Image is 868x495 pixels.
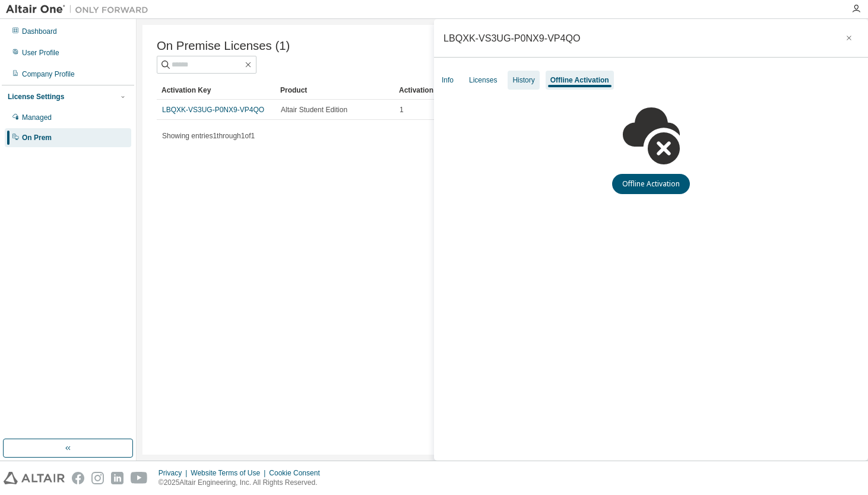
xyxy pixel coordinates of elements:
[161,81,271,100] div: Activation Key
[191,468,269,478] div: Website Terms of Use
[281,105,347,115] span: Altair Student Edition
[269,468,327,478] div: Cookie Consent
[162,132,255,140] span: Showing entries 1 through 1 of 1
[91,472,104,484] img: instagram.svg
[400,105,404,115] span: 1
[443,33,581,43] div: LBQXK-VS3UG-P0NX9-VP4QO
[512,75,534,85] div: History
[6,4,154,15] img: Altair One
[22,69,75,79] div: Company Profile
[22,27,57,36] div: Dashboard
[4,472,65,484] img: altair_logo.svg
[157,39,290,53] span: On Premise Licenses (1)
[8,92,64,101] div: License Settings
[131,472,148,484] img: youtube.svg
[111,472,123,484] img: linkedin.svg
[280,81,389,100] div: Product
[399,81,508,100] div: Activation Allowed
[612,174,690,194] button: Offline Activation
[162,106,264,114] a: LBQXK-VS3UG-P0NX9-VP4QO
[22,48,59,58] div: User Profile
[550,75,609,85] div: Offline Activation
[159,478,327,488] p: © 2025 Altair Engineering, Inc. All Rights Reserved.
[22,133,52,142] div: On Prem
[442,75,454,85] div: Info
[469,75,497,85] div: Licenses
[159,468,191,478] div: Privacy
[22,113,52,122] div: Managed
[72,472,84,484] img: facebook.svg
